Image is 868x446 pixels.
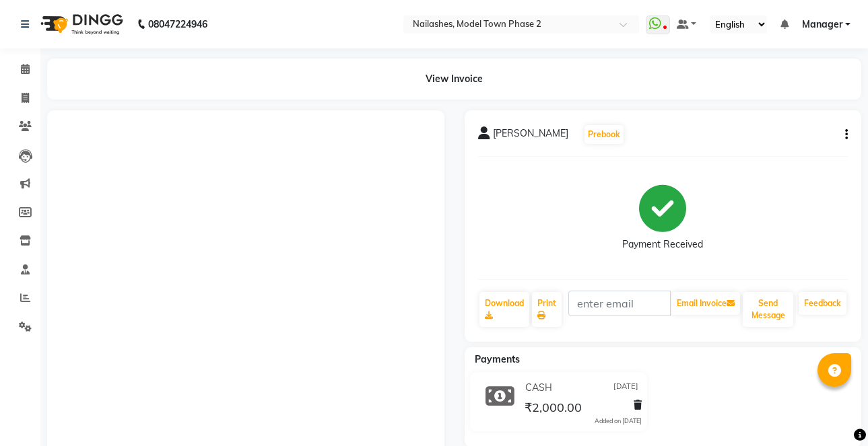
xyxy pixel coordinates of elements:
[475,353,520,365] span: Payments
[671,292,740,315] button: Email Invoice
[622,237,703,252] div: Payment Received
[34,5,127,43] img: logo
[568,291,671,316] input: enter email
[479,292,529,327] a: Download
[525,381,552,395] span: CASH
[585,125,624,144] button: Prebook
[799,292,846,315] a: Feedback
[802,17,842,32] span: Manager
[613,381,638,395] span: [DATE]
[811,392,855,433] iframe: chat widget
[148,5,207,43] b: 08047224946
[532,292,562,327] a: Print
[525,400,582,418] span: ₹2,000.00
[743,292,793,327] button: Send Message
[493,126,568,145] span: [PERSON_NAME]
[595,416,642,426] div: Added on [DATE]
[47,59,861,100] div: View Invoice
